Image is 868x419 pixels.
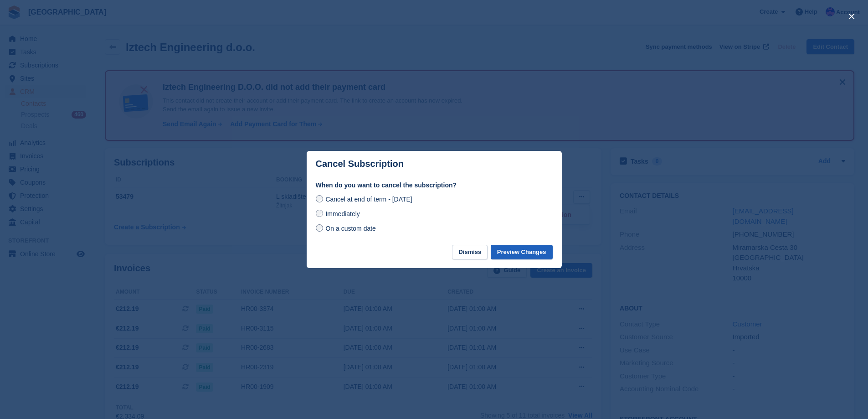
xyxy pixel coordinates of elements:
button: Preview Changes [491,245,553,260]
span: Cancel at end of term - [DATE] [325,196,412,203]
button: close [844,9,859,24]
input: On a custom date [316,224,323,232]
span: On a custom date [325,225,376,232]
span: Immediately [325,210,360,217]
label: When do you want to cancel the subscription? [316,181,553,190]
input: Immediately [316,210,323,217]
p: Cancel Subscription [316,159,404,169]
input: Cancel at end of term - [DATE] [316,195,323,202]
button: Dismiss [452,245,488,260]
